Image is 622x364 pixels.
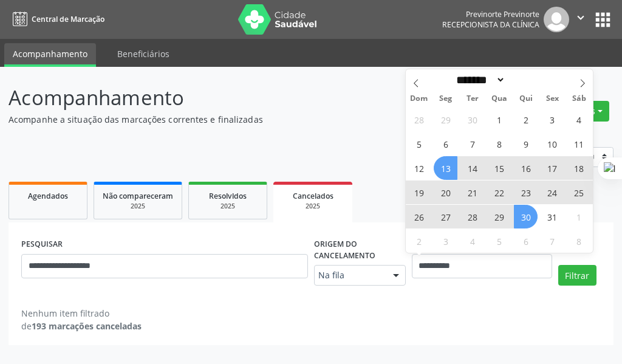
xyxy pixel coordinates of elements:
[442,19,539,30] span: Recepcionista da clínica
[514,180,538,204] span: Outubro 23, 2025
[407,205,431,228] span: Outubro 26, 2025
[32,320,142,332] strong: 193 marcações canceladas
[293,191,333,201] span: Cancelados
[460,108,484,131] span: Setembro 30, 2025
[541,108,564,131] span: Outubro 3, 2025
[487,229,511,253] span: Novembro 5, 2025
[103,191,173,201] span: Não compareceram
[592,9,613,30] button: apps
[407,132,431,156] span: Outubro 5, 2025
[434,156,457,180] span: Outubro 13, 2025
[487,108,511,131] span: Outubro 1, 2025
[282,202,344,211] div: 2025
[406,95,432,103] span: Dom
[567,180,591,204] span: Outubro 25, 2025
[21,320,142,332] div: de
[567,156,591,180] span: Outubro 18, 2025
[541,156,564,180] span: Outubro 17, 2025
[103,202,173,211] div: 2025
[567,229,591,253] span: Novembro 8, 2025
[541,180,564,204] span: Outubro 24, 2025
[514,205,538,228] span: Outubro 30, 2025
[514,132,538,156] span: Outubro 9, 2025
[434,180,457,204] span: Outubro 20, 2025
[487,156,511,180] span: Outubro 15, 2025
[32,14,104,24] span: Central de Marcação
[442,9,539,19] div: Previnorte Previnorte
[541,205,564,228] span: Outubro 31, 2025
[21,235,63,254] label: PESQUISAR
[487,132,511,156] span: Outubro 8, 2025
[567,108,591,131] span: Outubro 4, 2025
[9,113,432,126] p: Acompanhe a situação das marcações correntes e finalizadas
[9,9,104,29] a: Central de Marcação
[432,95,459,103] span: Seg
[109,43,178,64] a: Beneficiários
[407,156,431,180] span: Outubro 12, 2025
[434,229,457,253] span: Novembro 3, 2025
[569,7,592,32] button: 
[453,74,506,86] select: Month
[314,235,406,265] label: Origem do cancelamento
[544,7,569,32] img: img
[541,132,564,156] span: Outubro 10, 2025
[567,132,591,156] span: Outubro 11, 2025
[487,205,511,228] span: Outubro 29, 2025
[209,191,247,201] span: Resolvidos
[514,229,538,253] span: Novembro 6, 2025
[407,229,431,253] span: Novembro 2, 2025
[459,95,486,103] span: Ter
[460,229,484,253] span: Novembro 4, 2025
[434,132,457,156] span: Outubro 6, 2025
[407,108,431,131] span: Setembro 28, 2025
[513,95,539,103] span: Qui
[567,205,591,228] span: Novembro 1, 2025
[460,156,484,180] span: Outubro 14, 2025
[514,108,538,131] span: Outubro 2, 2025
[28,191,68,201] span: Agendados
[514,156,538,180] span: Outubro 16, 2025
[460,180,484,204] span: Outubro 21, 2025
[558,265,596,286] button: Filtrar
[9,83,432,113] p: Acompanhamento
[4,43,96,67] a: Acompanhamento
[460,205,484,228] span: Outubro 28, 2025
[460,132,484,156] span: Outubro 7, 2025
[21,307,142,320] div: Nenhum item filtrado
[487,180,511,204] span: Outubro 22, 2025
[539,95,566,103] span: Sex
[541,229,564,253] span: Novembro 7, 2025
[434,108,457,131] span: Setembro 29, 2025
[566,95,593,103] span: Sáb
[486,95,513,103] span: Qua
[318,269,381,281] span: Na fila
[407,180,431,204] span: Outubro 19, 2025
[574,11,587,24] i: 
[434,205,457,228] span: Outubro 27, 2025
[197,202,258,211] div: 2025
